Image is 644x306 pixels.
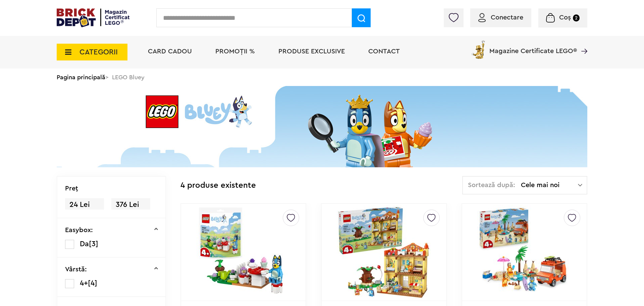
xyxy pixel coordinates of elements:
[80,279,88,287] span: 4+
[559,14,571,21] span: Coș
[57,69,587,86] div: > LEGO Bluey
[111,198,150,211] span: 376 Lei
[79,48,118,56] span: CATEGORII
[368,48,400,55] a: Contact
[215,48,255,55] a: PROMOȚII %
[89,240,98,248] span: [3]
[573,14,580,21] small: 2
[278,48,345,55] a: Produse exclusive
[148,48,192,55] a: Card Cadou
[65,266,87,273] p: Vârstă:
[57,74,105,80] a: Pagina principală
[337,205,431,299] img: Casa familiei lui Blue
[65,185,78,192] p: Preţ
[577,39,587,46] a: Magazine Certificate LEGO®
[65,198,104,211] span: 24 Lei
[489,39,577,54] span: Magazine Certificate LEGO®
[197,205,290,299] img: Petrecerea cu ceai a lui Blue
[478,14,523,21] a: Conectare
[80,240,89,248] span: Da
[180,176,256,195] div: 4 produse existente
[57,86,587,167] img: LEGO Bluey
[477,205,571,299] img: Calatoria familiei lui Blue cu masina la plaja
[491,14,523,21] span: Conectare
[65,227,93,233] p: Easybox:
[88,279,97,287] span: [4]
[521,182,578,188] span: Cele mai noi
[468,182,515,188] span: Sortează după:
